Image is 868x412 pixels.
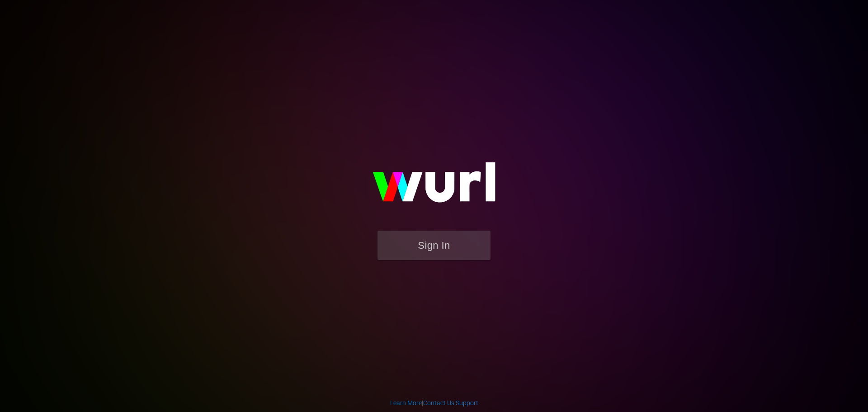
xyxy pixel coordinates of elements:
button: Sign In [377,231,491,260]
a: Contact Us [423,399,454,407]
a: Support [456,399,478,407]
a: Learn More [390,399,422,407]
div: | | [390,398,478,407]
img: wurl-logo-on-black-223613ac3d8ba8fe6dc639794a292ebdb59501304c7dfd60c99c58986ef67473.svg [344,143,524,231]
